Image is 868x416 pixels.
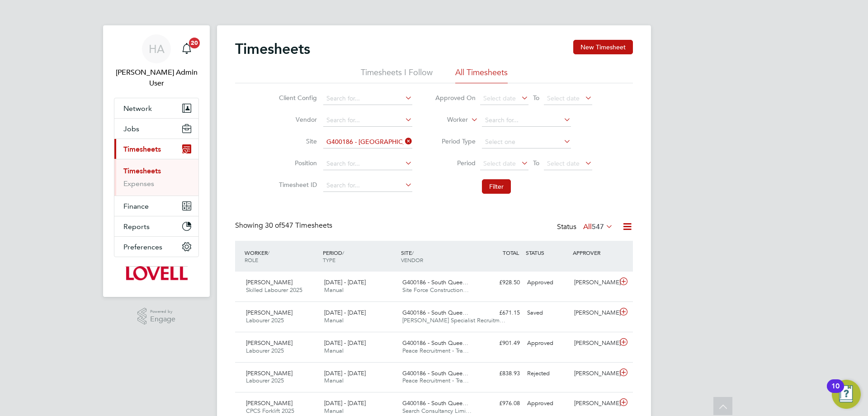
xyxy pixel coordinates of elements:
span: [DATE] - [DATE] [324,309,366,316]
div: Timesheets [114,159,198,196]
label: Position [276,159,317,167]
div: £671.15 [476,306,524,320]
span: Labourer 2025 [246,347,284,354]
div: Showing [235,221,334,230]
div: PERIOD [321,244,399,268]
span: G400186 - South Quee… [402,369,468,377]
button: Open Resource Center, 10 new notifications [832,380,861,409]
span: [PERSON_NAME] [246,369,292,377]
span: 547 Timesheets [265,221,332,230]
span: Powered by [150,308,175,316]
span: Network [123,104,152,113]
span: G400186 - South Quee… [402,278,468,286]
h2: Timesheets [235,40,310,58]
span: VENDOR [401,256,423,263]
button: Reports [114,216,198,236]
span: TYPE [323,256,335,263]
label: All [583,222,613,231]
span: Manual [324,407,344,415]
span: G400186 - South Quee… [402,339,468,347]
button: Timesheets [114,139,198,159]
div: WORKER [242,244,321,268]
div: 10 [831,386,840,398]
span: Jobs [123,124,139,133]
span: ROLE [245,256,258,263]
span: Timesheets [123,145,161,153]
nav: Main navigation [103,25,210,297]
div: Rejected [524,366,571,381]
span: [PERSON_NAME] Specialist Recruitm… [402,316,505,324]
a: HA[PERSON_NAME] Admin User [114,34,199,89]
span: [DATE] - [DATE] [324,278,366,286]
input: Search for... [323,136,412,148]
span: / [268,249,269,256]
span: Manual [324,316,344,324]
span: Preferences [123,243,162,251]
label: Site [276,137,317,145]
span: 30 of [265,221,281,230]
div: APPROVER [571,244,618,261]
label: Worker [427,115,468,124]
div: [PERSON_NAME] [571,366,618,381]
input: Search for... [323,92,412,105]
div: £928.50 [476,275,524,290]
span: Finance [123,202,149,210]
div: [PERSON_NAME] [571,275,618,290]
label: Period Type [435,137,476,145]
span: Select date [547,159,580,167]
span: Site Force Construction… [402,286,469,294]
span: Hays Admin User [114,67,199,89]
span: G400186 - South Quee… [402,399,468,407]
span: Manual [324,377,344,384]
div: Approved [524,336,571,351]
input: Select one [482,136,571,148]
button: Preferences [114,237,198,257]
span: Engage [150,316,175,323]
div: Approved [524,396,571,411]
button: Network [114,98,198,118]
input: Search for... [323,114,412,127]
li: Timesheets I Follow [361,67,433,83]
button: Finance [114,196,198,216]
span: Select date [483,159,516,167]
span: Labourer 2025 [246,377,284,384]
div: [PERSON_NAME] [571,396,618,411]
span: G400186 - South Quee… [402,309,468,316]
span: CPCS Forklift 2025 [246,407,294,415]
span: Manual [324,286,344,294]
input: Search for... [323,179,412,192]
span: Labourer 2025 [246,316,284,324]
div: [PERSON_NAME] [571,336,618,351]
span: TOTAL [503,249,519,256]
div: £976.08 [476,396,524,411]
a: Go to home page [114,266,199,281]
button: Jobs [114,119,198,139]
span: 547 [592,222,604,231]
span: Peace Recruitment - Tra… [402,347,469,354]
span: Peace Recruitment - Tra… [402,377,469,384]
div: [PERSON_NAME] [571,306,618,320]
span: 20 [189,38,200,48]
div: £838.93 [476,366,524,381]
label: Period [435,159,476,167]
a: 20 [178,34,196,63]
div: £901.49 [476,336,524,351]
button: New Timesheet [573,40,633,54]
span: Select date [547,94,580,102]
span: Skilled Labourer 2025 [246,286,302,294]
a: Powered byEngage [137,308,176,325]
a: Timesheets [123,167,161,175]
span: HA [149,43,165,55]
label: Vendor [276,115,317,124]
div: SITE [399,244,477,268]
li: All Timesheets [455,67,508,83]
span: To [530,92,542,104]
span: [DATE] - [DATE] [324,369,366,377]
span: / [342,249,344,256]
input: Search for... [482,114,571,127]
input: Search for... [323,158,412,170]
span: Select date [483,94,516,102]
span: To [530,157,542,169]
button: Filter [482,179,511,194]
span: [DATE] - [DATE] [324,399,366,407]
